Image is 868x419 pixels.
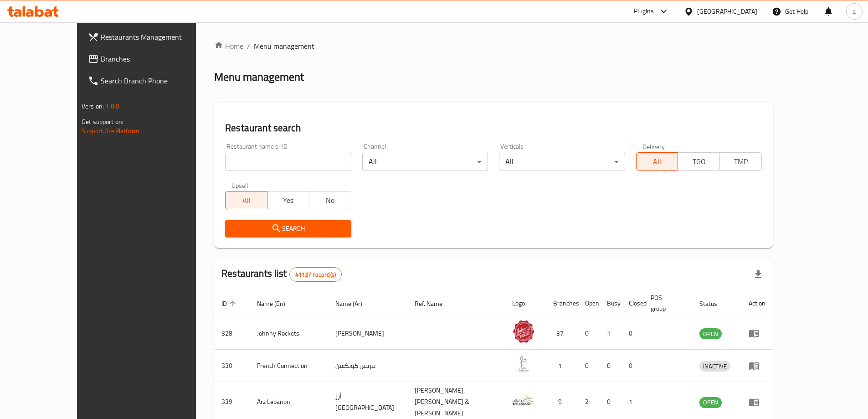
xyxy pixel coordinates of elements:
h2: Restaurant search [225,121,762,135]
span: ID [221,298,239,309]
a: Support.OpsPlatform [82,125,139,137]
button: Search [225,220,351,237]
td: 37 [546,317,578,350]
div: Menu [749,397,765,408]
span: All [640,155,675,168]
div: [GEOGRAPHIC_DATA] [697,6,757,16]
span: TMP [724,155,758,168]
nav: breadcrumb [214,41,773,52]
div: Export file [747,264,769,285]
h2: Restaurants list [221,267,342,282]
div: Menu [749,360,765,371]
span: Name (Ar) [335,298,374,309]
span: 41137 record(s) [290,270,341,279]
span: POS group [651,292,681,314]
div: INACTIVE [699,361,730,372]
a: Restaurants Management [81,26,222,48]
span: Ref. Name [415,298,454,309]
div: Menu [749,328,765,339]
span: OPEN [699,397,722,408]
div: Plugins [634,6,654,17]
span: Search Branch Phone [101,75,215,86]
th: Closed [621,290,643,317]
button: TGO [678,152,720,171]
span: Name (En) [257,298,297,309]
a: Branches [81,48,222,70]
a: Home [214,41,243,52]
td: French Connection [250,350,328,382]
span: Yes [271,194,306,207]
label: Delivery [642,143,665,150]
span: 1.0.0 [105,100,119,112]
td: 0 [621,350,643,382]
span: Menu management [254,41,314,52]
td: فرنش كونكشن [328,350,407,382]
td: [PERSON_NAME] [328,317,407,350]
div: OPEN [699,397,722,408]
span: No [313,194,348,207]
td: 0 [600,350,621,382]
span: INACTIVE [699,361,730,372]
button: All [636,152,678,171]
button: TMP [719,152,762,171]
div: All [499,153,625,171]
span: All [229,194,264,207]
span: OPEN [699,329,722,339]
span: Search [232,223,344,234]
td: 1 [546,350,578,382]
span: Restaurants Management [101,31,215,42]
td: 330 [214,350,250,382]
td: 0 [578,317,600,350]
img: Arz Lebanon [512,389,535,412]
li: / [247,41,250,52]
th: Busy [600,290,621,317]
td: 0 [578,350,600,382]
th: Logo [505,290,546,317]
th: Action [741,290,773,317]
span: Status [699,298,729,309]
button: No [309,191,351,209]
th: Branches [546,290,578,317]
span: Branches [101,53,215,64]
td: 328 [214,317,250,350]
div: Total records count [289,267,342,282]
div: All [362,153,488,171]
span: Get support on: [82,116,123,128]
button: All [225,191,267,209]
td: Johnny Rockets [250,317,328,350]
input: Search for restaurant name or ID.. [225,153,351,171]
img: French Connection [512,352,535,375]
td: 0 [621,317,643,350]
h2: Menu management [214,70,304,84]
a: Search Branch Phone [81,70,222,92]
td: 1 [600,317,621,350]
button: Yes [267,191,309,209]
span: TGO [682,155,716,168]
span: a [853,6,856,16]
th: Open [578,290,600,317]
label: Upsell [231,182,248,188]
img: Johnny Rockets [512,320,535,343]
span: Version: [82,100,104,112]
